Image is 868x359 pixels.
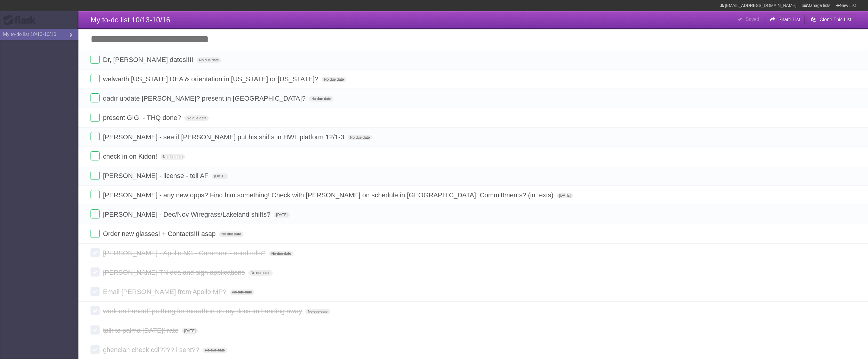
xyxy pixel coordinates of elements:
span: [PERSON_NAME] - Apollo NC - Caramont - send cdls? [103,249,267,257]
span: ghencian check cdl???? i sent?? [103,346,201,354]
span: [PERSON_NAME] - see if [PERSON_NAME] put his shifts in HWL platform 12/1-3 [103,133,346,141]
span: No due date [248,270,273,276]
label: Done [91,74,100,83]
label: Done [91,113,100,122]
span: [PERSON_NAME] - Dec/Nov Wiregrass/Lakeland shifts? [103,211,272,218]
span: check in on Kidon! [103,153,159,160]
span: Order new glasses! + Contacts!!! asap [103,230,217,238]
span: No due date [161,154,185,160]
span: Dr, [PERSON_NAME] dates!!!! [103,56,195,63]
b: Saved [746,17,759,22]
span: [DATE] [557,193,573,198]
span: [DATE] [212,173,228,179]
label: Done [91,267,100,277]
b: Clone This List [819,17,851,22]
b: Share List [778,17,800,22]
span: No due date [269,251,293,256]
label: Done [91,171,100,180]
span: No due date [348,135,372,140]
span: [DATE] [182,328,198,334]
label: Done [91,151,100,160]
span: No due date [309,96,333,102]
label: Done [91,190,100,199]
label: Done [91,287,100,296]
label: Done [91,229,100,238]
span: talk to palma [DATE]! rate [103,327,180,334]
span: No due date [197,57,221,63]
span: No due date [219,231,243,237]
label: Done [91,306,100,315]
span: No due date [322,77,346,82]
span: No due date [202,348,227,353]
span: qadir update [PERSON_NAME]? present in [GEOGRAPHIC_DATA]? [103,95,307,102]
span: [DATE] [274,212,290,218]
span: [PERSON_NAME] - license - tell AF [103,172,210,179]
span: My to-do list 10/13-10/16 [91,16,170,24]
label: Done [91,345,100,354]
div: Flask [3,15,39,26]
span: [PERSON_NAME] TN dea and sign applications [103,269,246,276]
label: Done [91,209,100,218]
label: Done [91,248,100,257]
span: present GIGI - THQ done? [103,114,183,121]
span: welwarth [US_STATE] DEA & orientation in [US_STATE] or [US_STATE]? [103,75,320,83]
label: Done [91,55,100,64]
span: No due date [305,309,330,314]
span: No due date [184,115,209,121]
span: No due date [230,289,254,295]
label: Done [91,93,100,102]
span: [PERSON_NAME] - any new opps? Find him something! Check with [PERSON_NAME] on schedule in [GEOGRA... [103,191,555,199]
button: Share List [765,14,805,25]
label: Done [91,325,100,335]
span: work on handoff pc thing for marathon on my docs im handing away [103,307,304,315]
span: Email [PERSON_NAME] from Apollo MP? [103,288,228,296]
button: Clone This List [806,14,856,25]
label: Done [91,132,100,141]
